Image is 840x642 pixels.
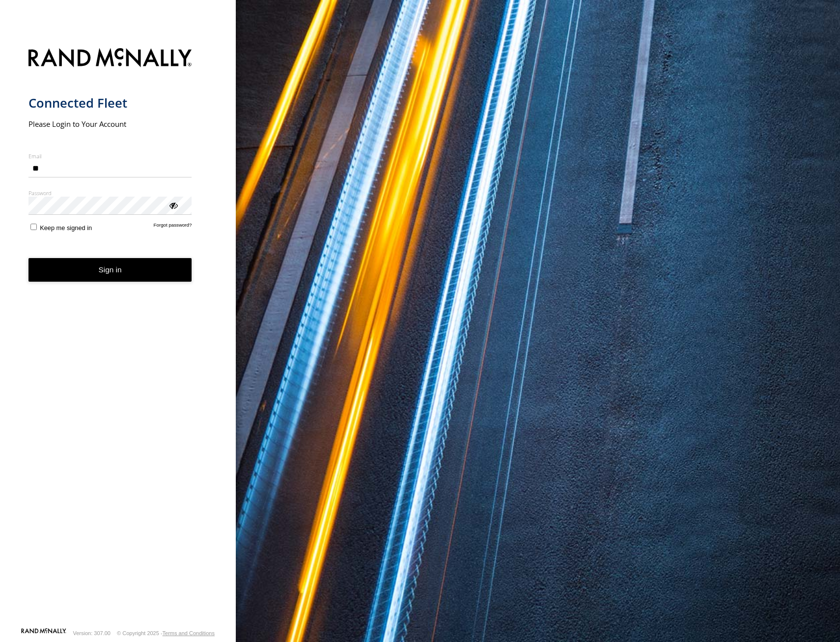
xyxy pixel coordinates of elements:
[168,200,178,210] div: ViewPassword
[28,42,208,628] form: main
[117,630,215,636] div: © Copyright 2025 -
[28,152,192,160] label: Email
[30,224,37,230] input: Keep me signed in
[28,95,192,111] h1: Connected Fleet
[28,189,192,197] label: Password
[73,630,111,636] div: Version: 307.00
[154,222,192,232] a: Forgot password?
[28,258,192,282] button: Sign in
[163,630,215,636] a: Terms and Conditions
[28,46,192,71] img: Rand McNally
[21,628,66,638] a: Visit our Website
[28,119,192,129] h2: Please Login to Your Account
[40,224,92,232] span: Keep me signed in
